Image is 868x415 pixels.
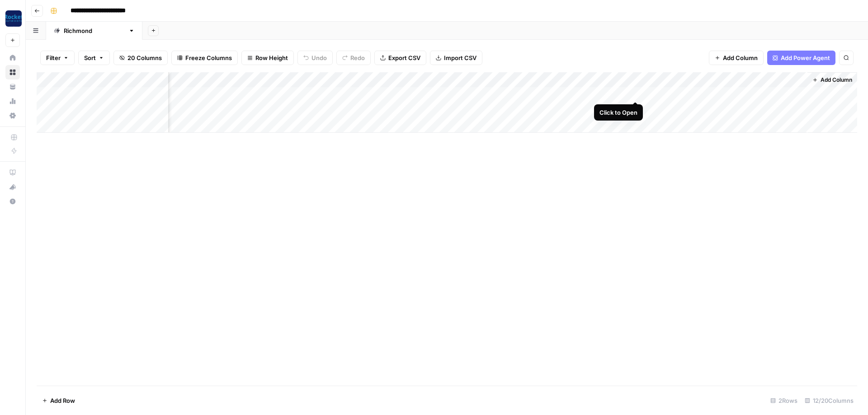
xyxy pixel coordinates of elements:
[709,51,764,65] button: Add Column
[171,51,238,65] button: Freeze Columns
[84,53,96,62] span: Sort
[5,65,20,79] a: Browse
[46,53,61,62] span: Filter
[5,94,20,108] a: Usage
[5,79,20,94] a: Your Data
[255,53,288,62] span: Row Height
[5,10,22,27] img: Rocket Pilots Logo
[297,51,333,65] button: Undo
[444,53,476,62] span: Import CSV
[723,53,758,62] span: Add Column
[5,194,20,209] button: Help + Support
[241,51,294,65] button: Row Height
[5,108,20,123] a: Settings
[350,53,365,62] span: Redo
[64,26,125,35] div: [GEOGRAPHIC_DATA]
[767,51,835,65] button: Add Power Agent
[5,51,20,65] a: Home
[374,51,426,65] button: Export CSV
[430,51,482,65] button: Import CSV
[46,22,142,40] a: [GEOGRAPHIC_DATA]
[37,393,80,408] button: Add Row
[336,51,371,65] button: Redo
[5,7,20,30] button: Workspace: Rocket Pilots
[127,53,162,62] span: 20 Columns
[40,51,75,65] button: Filter
[113,51,168,65] button: 20 Columns
[809,74,856,86] button: Add Column
[311,53,327,62] span: Undo
[50,396,75,405] span: Add Row
[185,53,232,62] span: Freeze Columns
[781,53,830,62] span: Add Power Agent
[801,393,857,408] div: 12/20 Columns
[6,180,19,194] div: What's new?
[388,53,420,62] span: Export CSV
[599,108,637,117] div: Click to Open
[5,165,20,180] a: AirOps Academy
[821,76,852,84] span: Add Column
[767,393,801,408] div: 2 Rows
[78,51,110,65] button: Sort
[5,180,20,194] button: What's new?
